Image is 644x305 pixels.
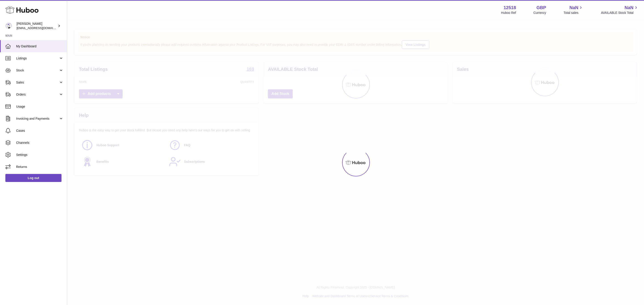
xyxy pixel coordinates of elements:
[16,68,59,73] span: Stock
[569,5,578,11] span: NaN
[17,26,66,30] span: [EMAIL_ADDRESS][DOMAIN_NAME]
[16,117,59,121] span: Invoicing and Payments
[16,56,59,61] span: Listings
[501,11,516,15] div: Huboo Ref
[536,5,546,11] strong: GBP
[16,92,59,97] span: Orders
[534,11,546,15] div: Currency
[5,174,61,182] a: Log out
[601,5,639,15] a: NaN AVAILABLE Stock Total
[563,11,583,15] span: Total sales
[601,11,639,15] span: AVAILABLE Stock Total
[16,129,64,133] span: Cases
[16,141,64,145] span: Channels
[16,153,64,157] span: Settings
[16,80,59,85] span: Sales
[625,5,633,11] span: NaN
[17,22,57,30] div: [PERSON_NAME]
[16,165,64,169] span: Returns
[16,44,64,48] span: My Dashboard
[16,104,64,109] span: Usage
[504,5,516,11] strong: 12518
[5,23,12,29] img: internalAdmin-12518@internal.huboo.com
[563,5,583,15] a: NaN Total sales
